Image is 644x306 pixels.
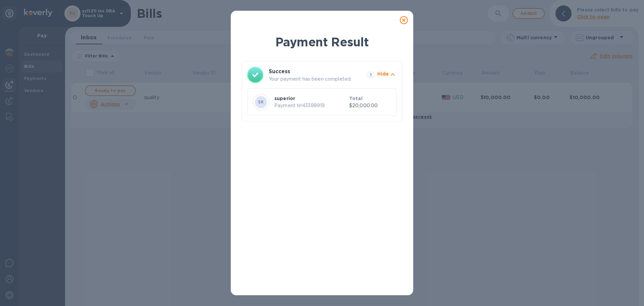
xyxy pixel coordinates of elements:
[367,71,375,79] span: 1
[377,71,397,80] button: Hide
[258,99,264,104] b: SR
[349,96,363,101] b: Total
[274,102,346,109] p: Payment № 43388919
[241,34,402,50] h1: Payment Result
[349,102,391,109] p: $20,000.00
[377,71,389,77] p: Hide
[274,95,346,102] p: superior
[269,76,364,83] p: Your payment has been completed.
[269,68,355,76] h3: Success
